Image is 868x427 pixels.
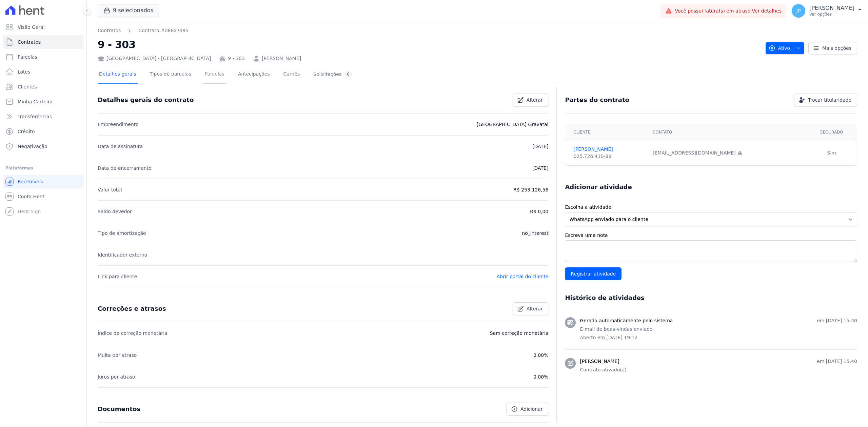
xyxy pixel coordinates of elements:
span: JP [796,8,801,13]
div: [GEOGRAPHIC_DATA] - [GEOGRAPHIC_DATA] [98,55,211,62]
a: Contratos [98,27,121,34]
p: R$ 253.126,56 [513,186,548,194]
th: Contato [649,124,807,140]
a: Adicionar [507,403,548,415]
a: Conta Hent [3,190,84,203]
a: Carnês [282,66,301,84]
a: Negativação [3,140,84,153]
span: Ativo [769,42,790,54]
a: 9 - 303 [228,55,245,62]
div: Plataformas [5,164,81,172]
span: Adicionar [520,406,542,412]
span: Crédito [18,128,35,135]
span: Negativação [18,143,47,150]
p: em [DATE] 15:40 [817,358,857,365]
p: 0,00% [533,351,548,359]
span: Você possui fatura(s) em atraso. [675,7,782,15]
p: [GEOGRAPHIC_DATA] Gravatai [477,120,549,128]
a: Crédito [3,125,84,138]
p: Índice de correção monetária [98,329,167,337]
a: Solicitações0 [312,66,354,84]
p: 0,00% [533,373,548,381]
p: Contrato ativado(a) [580,366,857,373]
span: Lotes [18,68,31,75]
label: Escreva uma nota [565,232,857,239]
a: Visão Geral [3,20,84,34]
p: Sem correção monetária [490,329,549,337]
p: Valor total [98,186,122,194]
td: Sim [807,140,857,166]
p: Empreendimento [98,120,139,128]
span: Visão Geral [18,24,45,30]
th: Segurado [807,124,857,140]
nav: Breadcrumb [98,27,760,34]
p: E-mail de boas-vindas enviado [580,326,857,333]
p: no_interest [522,229,548,237]
p: [DATE] [532,142,548,150]
a: Contrato #d88a7a95 [138,27,189,34]
h3: [PERSON_NAME] [580,358,619,365]
a: Contratos [3,35,84,49]
div: Solicitações [313,71,352,78]
p: R$ 0,00 [530,207,548,216]
label: Escolha a atividade [565,204,857,211]
a: Parcelas [203,66,226,84]
a: [PERSON_NAME] [573,146,645,153]
a: Lotes [3,65,84,79]
p: Aberto em [DATE] 19:12 [580,334,857,341]
a: Transferências [3,110,84,123]
a: [PERSON_NAME] [262,55,301,62]
span: Trocar titularidade [808,97,851,103]
a: Clientes [3,80,84,94]
p: Multa por atraso [98,351,137,359]
h3: Correções e atrasos [98,305,166,313]
th: Cliente [565,124,649,140]
a: Abrir portal do cliente [497,274,549,279]
div: 0 [344,71,352,78]
input: Registrar atividade [565,267,622,280]
button: 9 selecionados [98,4,159,17]
span: Alterar [527,305,543,312]
h3: Detalhes gerais do contrato [98,96,194,104]
h3: Gerado automaticamente pelo sistema [580,317,673,324]
p: Identificador externo [98,251,147,259]
span: Alterar [527,97,543,103]
p: [PERSON_NAME] [809,5,854,12]
button: JP [PERSON_NAME] Ver opções [786,1,868,20]
h3: Partes do contrato [565,96,629,104]
a: Alterar [513,94,549,106]
p: Link para cliente [98,272,137,281]
nav: Breadcrumb [98,27,189,34]
p: Data de encerramento [98,164,152,172]
a: Minha Carteira [3,95,84,108]
a: Detalhes gerais [98,66,138,84]
p: Juros por atraso [98,373,135,381]
a: Antecipações [237,66,271,84]
a: Ver detalhes [752,8,782,14]
h3: Documentos [98,405,140,413]
p: Tipo de amortização [98,229,146,237]
p: [DATE] [532,164,548,172]
a: Recebíveis [3,175,84,188]
div: [EMAIL_ADDRESS][DOMAIN_NAME] [653,149,803,157]
span: Conta Hent [18,193,44,200]
h3: Histórico de atividades [565,294,644,302]
span: Clientes [18,83,37,90]
a: Parcelas [3,50,84,64]
h2: 9 - 303 [98,37,760,52]
a: Mais opções [808,42,857,54]
span: Mais opções [822,45,851,52]
span: Transferências [18,113,52,120]
a: Alterar [513,302,549,315]
span: Minha Carteira [18,98,53,105]
button: Ativo [766,42,805,54]
p: Ver opções [809,12,854,17]
a: Tipos de parcelas [149,66,193,84]
a: Trocar titularidade [794,94,857,106]
span: Contratos [18,39,41,45]
p: Saldo devedor [98,207,132,216]
p: em [DATE] 15:40 [817,317,857,324]
p: Data de assinatura [98,142,143,150]
div: 025.726.410-89 [573,153,645,160]
h3: Adicionar atividade [565,183,632,191]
